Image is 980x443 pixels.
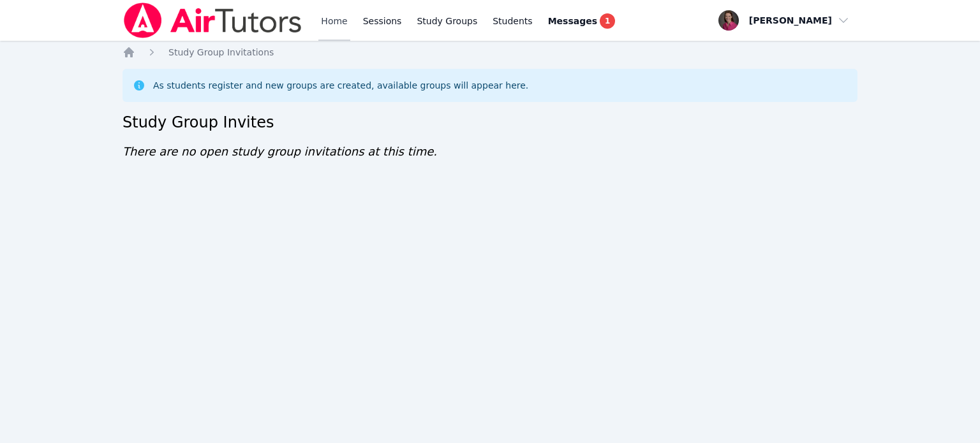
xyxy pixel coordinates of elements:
a: Study Group Invitations [168,46,274,59]
img: Air Tutors [122,3,303,38]
h2: Study Group Invites [122,112,857,133]
span: Messages [548,15,597,27]
div: As students register and new groups are created, available groups will appear here. [153,79,528,92]
nav: Breadcrumb [122,46,857,59]
span: There are no open study group invitations at this time. [122,145,437,158]
span: Study Group Invitations [168,47,274,57]
span: 1 [600,13,615,29]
